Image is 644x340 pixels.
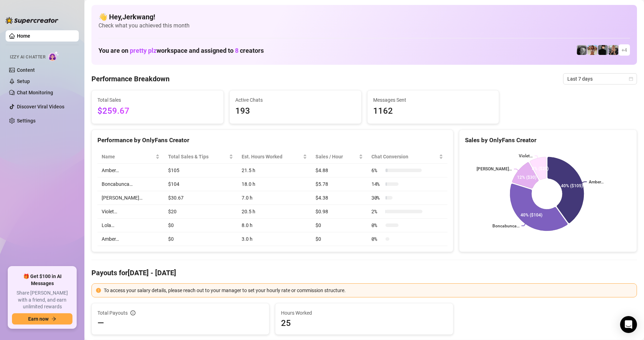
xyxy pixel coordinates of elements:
span: 8 [235,47,238,54]
a: Discover Viral Videos [17,104,64,109]
td: $0.98 [311,205,367,219]
span: Share [PERSON_NAME] with a friend, and earn unlimited rewards [12,290,72,310]
td: 20.5 h [237,205,311,219]
h4: Performance Breakdown [91,74,170,84]
td: $4.88 [311,164,367,177]
div: To access your salary details, please reach out to your manager to set your hourly rate or commis... [104,287,632,294]
td: Violet… [97,205,164,219]
img: Camille [598,45,608,55]
span: + 4 [621,46,627,54]
th: Chat Conversion [367,150,447,164]
text: Violet… [519,153,533,158]
span: 30 % [371,194,383,202]
div: Performance by OnlyFans Creator [97,136,447,145]
a: Home [17,33,30,39]
span: 1162 [373,105,493,118]
img: logo-BBDzfeDw.svg [6,17,58,24]
span: info-circle [130,310,135,315]
th: Sales / Hour [311,150,367,164]
td: $5.78 [311,177,367,191]
td: $104 [164,177,237,191]
img: Violet [608,45,618,55]
td: $0 [164,232,237,246]
a: Setup [17,78,30,84]
td: $105 [164,164,237,177]
span: 2 % [371,208,383,215]
span: 193 [235,105,356,118]
td: $30.67 [164,191,237,205]
a: Content [17,67,35,73]
text: [PERSON_NAME]… [477,167,512,172]
span: Total Payouts [97,309,128,317]
td: Amber… [97,232,164,246]
span: Check what you achieved this month [98,22,630,30]
span: Izzy AI Chatter [10,54,45,61]
div: Open Intercom Messenger [620,316,637,333]
span: calendar [629,77,633,81]
span: 6 % [371,166,383,174]
span: 25 [281,317,447,329]
div: Est. Hours Worked [242,153,301,160]
a: Chat Monitoring [17,90,53,95]
td: 3.0 h [237,232,311,246]
img: Amber [587,45,597,55]
td: $4.38 [311,191,367,205]
td: Boncabunca… [97,177,164,191]
span: arrow-right [51,316,56,321]
button: Earn nowarrow-right [12,313,72,325]
td: $20 [164,205,237,219]
span: Hours Worked [281,309,447,317]
span: exclamation-circle [96,288,101,293]
td: 18.0 h [237,177,311,191]
text: Amber… [589,180,604,184]
span: Messages Sent [373,96,493,104]
td: Amber… [97,164,164,177]
span: Chat Conversion [371,153,438,160]
span: 14 % [371,180,383,188]
span: Sales / Hour [315,153,357,160]
span: — [97,317,104,329]
span: Total Sales [97,96,218,104]
td: Lola… [97,219,164,232]
h1: You are on workspace and assigned to creators [98,47,264,55]
td: $0 [311,219,367,232]
span: Total Sales & Tips [168,153,228,160]
img: AI Chatter [48,51,59,61]
th: Total Sales & Tips [164,150,237,164]
td: [PERSON_NAME]… [97,191,164,205]
span: pretty plz [130,47,157,54]
td: 8.0 h [237,219,311,232]
span: Active Chats [235,96,356,104]
td: $0 [164,219,237,232]
span: 0 % [371,221,383,229]
span: 🎁 Get $100 in AI Messages [12,273,72,287]
text: Boncabunca… [492,223,519,228]
td: 7.0 h [237,191,311,205]
span: 0 % [371,235,383,243]
h4: Payouts for [DATE] - [DATE] [91,268,637,278]
td: 21.5 h [237,164,311,177]
span: Earn now [28,316,49,322]
h4: 👋 Hey, Jerkwang ! [98,12,630,22]
span: $259.67 [97,105,218,118]
td: $0 [311,232,367,246]
span: Name [102,153,154,160]
a: Settings [17,118,36,124]
img: Amber [577,45,587,55]
div: Sales by OnlyFans Creator [465,136,631,145]
span: Last 7 days [567,74,633,84]
th: Name [97,150,164,164]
